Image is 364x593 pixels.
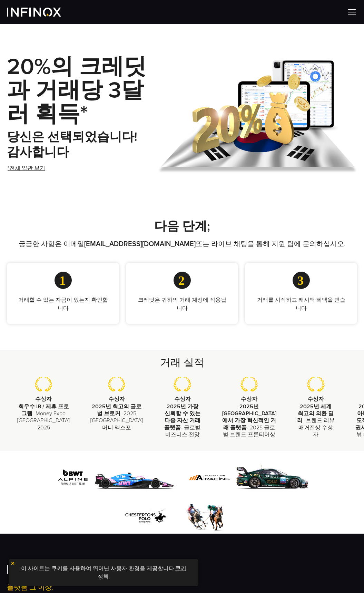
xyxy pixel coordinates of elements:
[18,403,69,417] strong: 최우수 IB / 제휴 프로그램
[17,403,70,431] p: - Money Expo [GEOGRAPHIC_DATA] 2025
[18,296,108,312] p: 거래할 수 있는 자금이 있는지 확인합니다
[297,403,334,424] strong: 2025년 세계 최고의 외환 딜러
[164,403,200,431] strong: 2025년 가장 신뢰할 수 있는 다중 자산 거래 플랫폼
[7,356,357,370] h2: 거래 실적
[84,240,196,248] a: [EMAIL_ADDRESS][DOMAIN_NAME]
[307,396,324,402] strong: 수상자
[137,296,227,312] p: 크레딧은 귀하의 거래 계정에 적용됩니다
[12,563,195,583] p: 이 사이트는 쿠키를 사용하여 뛰어난 사용자 환경을 제공합니다. .
[164,403,201,438] p: - 글로벌 비즈니스 전망
[174,396,191,402] strong: 수상자
[7,160,46,177] a: *전체 약관 보기
[7,53,146,128] strong: 20%의 크레딧과 거래당 3달러 획득*
[297,403,335,438] p: - 브랜드 리뷰 매거진상 수상자
[256,296,346,312] p: 거래를 시작하고 캐시백 혜택을 받습니다
[10,561,15,566] img: yellow close icon
[108,396,125,402] strong: 수상자
[7,129,154,160] h2: 당신은 선택되었습니다! 감사합니다
[7,239,357,249] p: 궁금한 사항은 이메일 또는 라이브 채팅을 통해 지원 팀에 문의하십시오.
[92,403,141,417] strong: 2025년 최고의 글로벌 브로커
[7,219,357,234] h2: 다음 단계;
[241,396,257,402] strong: 수상자
[35,396,52,402] strong: 수상자
[222,403,276,431] strong: 2025년 [GEOGRAPHIC_DATA]에서 가장 혁신적인 거래 플랫폼
[90,403,143,431] p: - 2025 [GEOGRAPHIC_DATA] 머니 엑스포
[222,403,276,438] p: - 2025 글로벌 브랜드 프론티어상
